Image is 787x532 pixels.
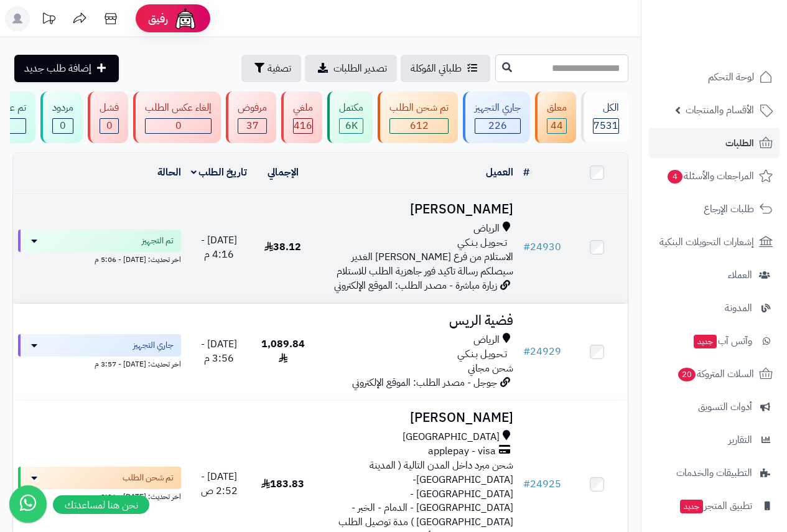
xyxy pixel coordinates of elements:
a: #24925 [523,477,561,492]
a: العميل [486,165,513,180]
span: جاري التجهيز [133,339,174,352]
span: تم شحن الطلب [123,472,174,484]
a: تم شحن الطلب 612 [375,91,460,143]
span: إشعارات التحويلات البنكية [659,233,754,251]
a: فشل 0 [85,91,131,143]
div: الكل [593,101,619,115]
a: السلات المتروكة20 [649,359,780,389]
a: المراجعات والأسئلة4 [649,161,780,191]
div: إلغاء عكس الطلب [145,101,212,115]
a: جاري التجهيز 226 [460,91,533,143]
a: إلغاء عكس الطلب 0 [131,91,223,143]
a: طلباتي المُوكلة [401,55,490,82]
h3: [PERSON_NAME] [319,202,513,217]
span: 20 [678,368,696,381]
div: معلق [547,101,567,115]
span: إضافة طلب جديد [24,61,91,76]
span: الرياض [473,222,500,236]
span: 1,089.84 [261,337,305,366]
span: 0 [106,118,113,133]
div: فشل [100,101,119,115]
div: 44 [547,119,566,133]
a: لوحة التحكم [649,62,780,92]
a: الطلبات [649,128,780,158]
a: #24929 [523,344,561,359]
span: 0 [60,118,66,133]
div: تم شحن الطلب [389,101,449,115]
div: 612 [390,119,448,133]
div: مرفوض [238,101,267,115]
h3: فضية الريس [319,314,513,328]
span: طلبات الإرجاع [704,200,754,218]
span: لوحة التحكم [708,68,754,86]
span: 183.83 [261,477,304,492]
a: تحديثات المنصة [33,6,64,34]
span: # [523,240,530,254]
div: جاري التجهيز [475,101,521,115]
span: جوجل - مصدر الطلب: الموقع الإلكتروني [352,375,497,390]
span: 612 [410,118,429,133]
span: التطبيقات والخدمات [676,464,752,482]
a: الإجمالي [268,165,299,180]
span: تصفية [268,61,291,76]
a: معلق 44 [533,91,579,143]
span: [DATE] - 3:56 م [201,337,237,366]
div: ملغي [293,101,313,115]
span: [DATE] - 2:52 ص [201,469,238,498]
a: #24930 [523,240,561,254]
a: إشعارات التحويلات البنكية [649,227,780,257]
div: مكتمل [339,101,363,115]
span: 38.12 [264,240,301,254]
div: 0 [53,119,73,133]
span: تطبيق المتجر [679,497,752,515]
a: مكتمل 6K [325,91,375,143]
span: [GEOGRAPHIC_DATA] [403,430,500,444]
span: # [523,344,530,359]
span: 226 [488,118,507,133]
span: جديد [694,335,717,348]
div: اخر تحديث: [DATE] - 3:36 م [18,489,181,502]
span: الطلبات [725,134,754,152]
a: وآتس آبجديد [649,326,780,356]
a: مرفوض 37 [223,91,279,143]
span: # [523,477,530,492]
a: تاريخ الطلب [191,165,248,180]
span: 6K [345,118,358,133]
a: العملاء [649,260,780,290]
a: التطبيقات والخدمات [649,458,780,488]
span: المراجعات والأسئلة [666,167,754,185]
span: الأقسام والمنتجات [686,101,754,119]
a: التقارير [649,425,780,455]
span: 416 [294,118,312,133]
a: المدونة [649,293,780,323]
span: 37 [246,118,259,133]
span: تـحـويـل بـنـكـي [457,236,507,250]
span: 0 [175,118,182,133]
span: رفيق [148,11,168,26]
div: اخر تحديث: [DATE] - 3:57 م [18,357,181,370]
a: الحالة [157,165,181,180]
div: 226 [475,119,520,133]
span: [DATE] - 4:16 م [201,233,237,262]
span: شحن مجاني [468,361,513,376]
span: التقارير [729,431,752,449]
span: السلات المتروكة [677,365,754,383]
button: تصفية [241,55,301,82]
a: إضافة طلب جديد [14,55,119,82]
a: # [523,165,529,180]
span: تـحـويـل بـنـكـي [457,347,507,362]
span: applepay - visa [428,444,496,459]
span: 4 [668,170,682,184]
img: ai-face.png [173,6,198,31]
div: اخر تحديث: [DATE] - 5:06 م [18,252,181,265]
div: 6040 [340,119,363,133]
span: العملاء [728,266,752,284]
span: جديد [680,500,703,513]
a: تصدير الطلبات [305,55,397,82]
div: 416 [294,119,312,133]
a: مردود 0 [38,91,85,143]
span: تم التجهيز [142,235,174,247]
span: تصدير الطلبات [333,61,387,76]
span: الرياض [473,333,500,347]
a: تطبيق المتجرجديد [649,491,780,521]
